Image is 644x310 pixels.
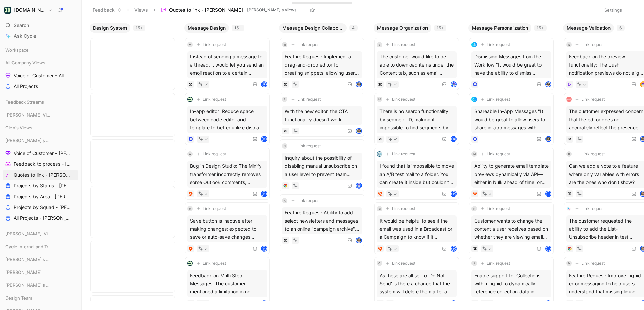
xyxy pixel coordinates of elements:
[3,229,78,239] div: [PERSON_NAME]' Views
[187,151,193,157] div: A
[434,25,446,31] div: 15+
[451,82,456,87] img: avatar
[3,241,78,252] div: Cycle Internal and Tracking
[187,215,267,242] div: Save button is inactive after making changes: expected to save or auto-save changes immediately.
[289,197,323,205] button: Link request
[3,181,78,191] a: Projects by Status - [PERSON_NAME]
[3,81,78,92] a: All Projects
[282,143,287,149] div: C
[392,97,415,102] span: Link request
[601,5,625,15] button: Settings
[282,42,287,47] div: R
[93,25,127,31] span: Design System
[194,150,228,158] button: Link request
[5,99,44,105] span: Feedback Streams
[3,71,78,81] a: Voice of Customer - All Areas
[487,151,510,157] span: Link request
[546,301,551,306] div: M
[90,5,124,15] button: Feedback
[3,123,78,135] div: Glen's Views
[185,93,270,145] a: logoLink requestIn-app editor: Reduce space between code editor and template to better utilize di...
[374,38,459,90] a: VLink requestThe customer would like to be able to download items under the Content tab, such as ...
[289,41,323,49] button: Link request
[280,139,364,191] a: CLink requestInquiry about the possibility of disabling manual unsubscribe on a user level to pre...
[262,301,267,306] img: avatar
[3,58,78,92] div: All Company ViewsVoice of Customer - All AreasAll Projects
[377,97,382,102] div: M
[297,143,321,149] span: Link request
[471,215,551,242] div: Customer wants to change the content a user receives based on whether they are viewing emails on ...
[478,95,512,103] button: Link request
[451,191,456,196] div: P
[297,97,321,102] span: Link request
[3,229,78,241] div: [PERSON_NAME]' Views
[392,151,415,157] span: Link request
[185,148,270,200] a: ALink requestBug in Design Studio: The Minify transformer incorrectly removes some Outlook commen...
[392,261,415,266] span: Link request
[356,129,361,133] img: avatar
[384,150,418,158] button: Link request
[3,135,78,146] div: [PERSON_NAME]'s Views
[90,23,130,33] button: Design System
[581,151,605,157] span: Link request
[187,270,267,297] div: Feedback on Multi Step Messages: The customer mentioned a limitation in not being able to choose ...
[131,5,151,15] button: Views
[3,293,78,303] div: Design Team
[5,137,52,144] span: [PERSON_NAME]'s Views
[356,183,361,188] img: avatar
[478,259,512,267] button: Link request
[5,47,29,53] span: Workspace
[187,97,193,102] img: logo
[262,82,267,87] div: P
[487,206,510,211] span: Link request
[14,72,70,79] span: Voice of Customer - All Areas
[468,23,531,33] button: Message Personalization
[187,51,267,78] div: Instead of sending a message to a thread, it would let you send an emoji reaction to a certain me...
[573,95,607,103] button: Link request
[471,206,477,211] div: N
[534,25,547,31] div: 15+
[14,83,38,90] span: All Projects
[187,261,193,266] img: logo
[282,153,362,180] div: Inquiry about the possibility of disabling manual unsubscribe on a user level to prevent team mem...
[5,294,32,301] span: Design Team
[356,238,361,243] img: avatar
[262,191,267,196] div: P
[384,205,418,213] button: Link request
[14,204,71,211] span: Projects by Squad - [PERSON_NAME]
[232,25,244,31] div: 15+
[3,31,78,41] a: Ask Cycle
[581,261,605,266] span: Link request
[581,206,605,211] span: Link request
[3,170,78,180] a: Quotes to link - [PERSON_NAME]
[5,59,45,66] span: All Company Views
[573,259,607,267] button: Link request
[279,23,347,33] button: Message Design Collaboration
[371,20,466,304] div: Message Organization15+
[14,150,71,157] span: Voice of Customer - [PERSON_NAME]
[280,38,364,90] a: RLink requestFeature Request: Implement a drag-and-drop editor for creating snippets, allowing us...
[289,142,323,150] button: Link request
[188,25,226,31] span: Message Design
[187,106,267,133] div: In-app editor: Reduce space between code editor and template to better utilize display on smaller...
[377,215,457,242] div: It would be helpful to see if the email was used in a Broadcast or a Campaign to know if it shoul...
[276,20,371,252] div: Message Design Collaboration4
[374,148,459,200] a: logoLink requestI found that is impossible to move an A/B test mail to a folder. You can create i...
[262,137,267,141] div: B
[3,191,78,202] a: Projects by Area - [PERSON_NAME]
[185,38,270,90] a: VLink requestInstead of sending a message to a thread, it would let you send an emoji reaction to...
[487,261,510,266] span: Link request
[573,150,607,158] button: Link request
[384,95,418,103] button: Link request
[471,51,551,78] div: Dismissing Messages from the Workflow "It would be great to have the ability to dismiss messages ...
[282,25,343,31] span: Message Design Collaboration
[3,202,78,212] a: Projects by Squad - [PERSON_NAME]
[262,246,267,251] div: P
[14,32,36,40] span: Ask Cycle
[184,23,229,33] button: Message Design
[566,206,572,211] img: logo
[566,42,572,47] div: E
[487,97,510,102] span: Link request
[567,25,611,31] span: Message Validation
[14,161,71,167] span: Feedback to process - [PERSON_NAME]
